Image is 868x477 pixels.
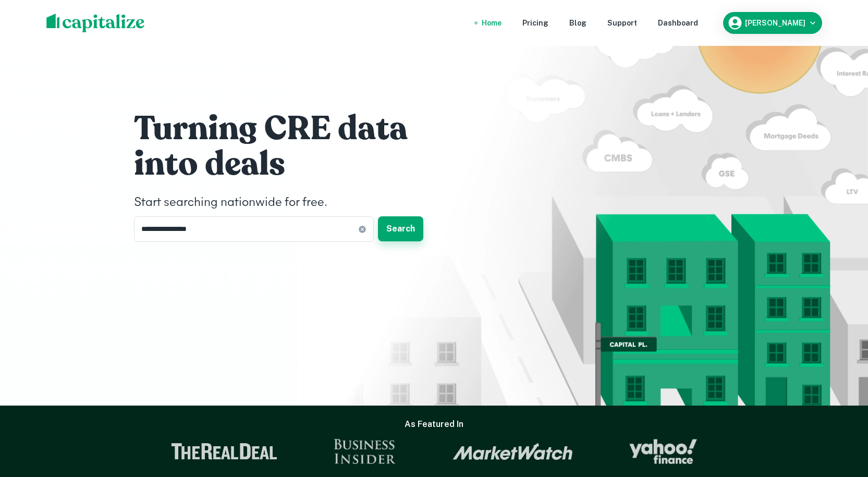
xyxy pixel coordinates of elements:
img: Yahoo Finance [629,439,697,464]
h4: Start searching nationwide for free. [134,193,447,212]
img: Market Watch [453,443,573,460]
a: Dashboard [658,17,698,29]
img: capitalize-logo.png [46,14,145,32]
a: Support [607,17,637,29]
h6: [PERSON_NAME] [745,19,805,27]
button: [PERSON_NAME] [723,12,822,34]
button: Search [378,216,423,241]
a: Pricing [522,17,548,29]
img: Business Insider [334,439,396,464]
h1: into deals [134,143,447,185]
h6: As Featured In [405,418,463,431]
img: The Real Deal [171,443,277,460]
a: Home [482,17,502,29]
h1: Turning CRE data [134,108,447,150]
iframe: Chat Widget [816,394,868,444]
a: Blog [569,17,586,29]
